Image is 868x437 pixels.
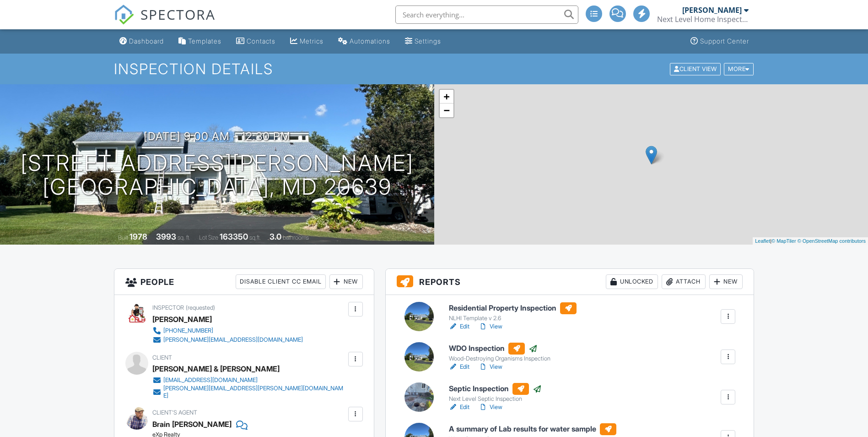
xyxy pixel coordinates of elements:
div: [PERSON_NAME] [152,312,212,326]
div: Client View [670,63,721,75]
a: Metrics [286,33,327,50]
div: NLHI Template v 2.6 [449,315,577,322]
a: SPECTORA [114,12,216,32]
h1: [STREET_ADDRESS][PERSON_NAME] [GEOGRAPHIC_DATA], MD 20639 [21,151,414,200]
a: View [479,403,502,412]
div: [PERSON_NAME] & [PERSON_NAME] [152,362,280,376]
a: View [479,362,502,371]
div: [EMAIL_ADDRESS][DOMAIN_NAME] [163,377,258,384]
a: Dashboard [116,33,167,50]
span: (requested) [186,304,215,311]
div: More [724,63,754,75]
div: Wood-Destroying Organisms Inspection [449,355,550,362]
div: [PERSON_NAME][EMAIL_ADDRESS][PERSON_NAME][DOMAIN_NAME] [163,385,346,399]
div: [PERSON_NAME] [682,5,742,15]
h1: Inspection Details [114,61,755,77]
div: Contacts [247,37,275,45]
div: [PHONE_NUMBER] [163,327,213,334]
input: Search everything... [395,5,578,24]
span: sq.ft. [249,234,261,241]
h3: People [114,269,374,295]
a: © OpenStreetMap contributors [798,238,866,244]
div: 1978 [129,232,147,241]
div: Disable Client CC Email [236,274,326,289]
span: Client's Agent [152,409,197,416]
a: © MapTiler [771,238,796,244]
div: Next Level Home Inspections [657,15,749,24]
a: [PERSON_NAME][EMAIL_ADDRESS][DOMAIN_NAME] [152,335,303,344]
a: [PERSON_NAME][EMAIL_ADDRESS][PERSON_NAME][DOMAIN_NAME] [152,385,346,399]
span: Lot Size [199,234,218,241]
a: Residential Property Inspection NLHI Template v 2.6 [449,302,577,322]
div: Next Level Septic Inspection [449,395,542,403]
a: [EMAIL_ADDRESS][DOMAIN_NAME] [152,376,346,385]
div: [PERSON_NAME][EMAIL_ADDRESS][DOMAIN_NAME] [163,336,303,344]
a: WDO Inspection Wood-Destroying Organisms Inspection [449,343,550,363]
h6: Septic Inspection [449,383,542,395]
span: Built [118,234,128,241]
a: Settings [401,33,445,50]
a: Edit [449,362,469,371]
span: sq. ft. [178,234,190,241]
a: Edit [449,322,469,331]
h6: A summary of Lab results for water sample [449,423,616,435]
div: Attach [662,274,706,289]
a: Client View [669,65,723,72]
a: View [479,322,502,331]
h3: Reports [386,269,754,295]
a: Contacts [232,33,279,50]
h6: WDO Inspection [449,343,550,355]
div: 163350 [220,232,248,241]
a: Support Center [687,33,753,50]
span: Client [152,354,172,361]
a: Automations (Advanced) [334,33,394,50]
div: New [329,274,363,289]
img: The Best Home Inspection Software - Spectora [114,5,134,25]
div: Metrics [300,37,323,45]
div: Dashboard [129,37,164,45]
div: Templates [188,37,221,45]
a: Edit [449,403,469,412]
a: Zoom out [440,104,453,117]
div: 3.0 [270,232,281,241]
h6: Residential Property Inspection [449,302,577,314]
div: Settings [415,37,441,45]
div: Automations [350,37,390,45]
span: Inspector [152,304,184,311]
span: bathrooms [283,234,309,241]
div: 3993 [156,232,176,241]
h3: [DATE] 9:00 am - 12:30 pm [144,130,291,142]
div: New [709,274,743,289]
a: Templates [175,33,225,50]
div: Unlocked [606,274,658,289]
a: [PHONE_NUMBER] [152,326,303,335]
a: Zoom in [440,90,453,104]
a: Septic Inspection Next Level Septic Inspection [449,383,542,403]
div: Support Center [700,37,749,45]
span: SPECTORA [140,5,216,24]
a: Leaflet [755,238,770,244]
div: | [753,237,868,245]
a: Brain [PERSON_NAME] [152,417,232,431]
